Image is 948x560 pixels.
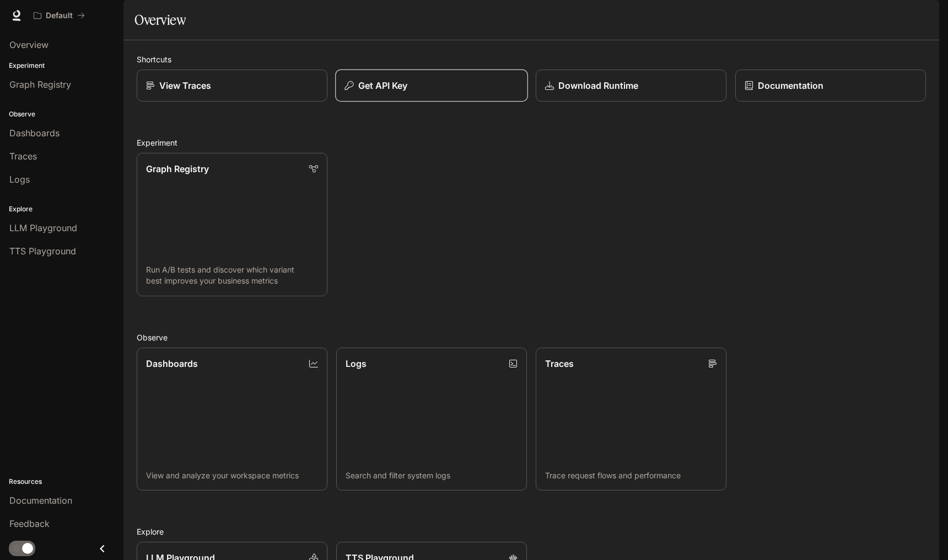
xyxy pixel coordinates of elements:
p: Dashboards [146,357,198,370]
a: View Traces [137,70,327,102]
p: View and analyze your workspace metrics [146,470,318,481]
h1: Overview [134,9,186,31]
p: Trace request flows and performance [545,470,717,481]
a: Documentation [735,70,926,102]
a: LogsSearch and filter system logs [336,348,527,491]
p: View Traces [159,79,211,92]
p: Search and filter system logs [346,470,518,481]
p: Run A/B tests and discover which variant best improves your business metrics [146,264,318,286]
p: Default [46,11,73,20]
p: Logs [346,357,367,370]
h2: Shortcuts [137,54,926,65]
h2: Experiment [137,137,926,148]
a: Graph RegistryRun A/B tests and discover which variant best improves your business metrics [137,153,327,296]
button: Get API Key [335,70,527,102]
p: Traces [545,357,574,370]
p: Documentation [758,79,823,92]
a: TracesTrace request flows and performance [536,348,726,491]
a: Download Runtime [536,70,726,102]
p: Download Runtime [558,79,638,92]
p: Graph Registry [146,162,209,175]
button: All workspaces [29,4,90,26]
p: Get API Key [358,79,408,92]
a: DashboardsView and analyze your workspace metrics [137,348,327,491]
h2: Explore [137,526,926,537]
h2: Observe [137,332,926,343]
